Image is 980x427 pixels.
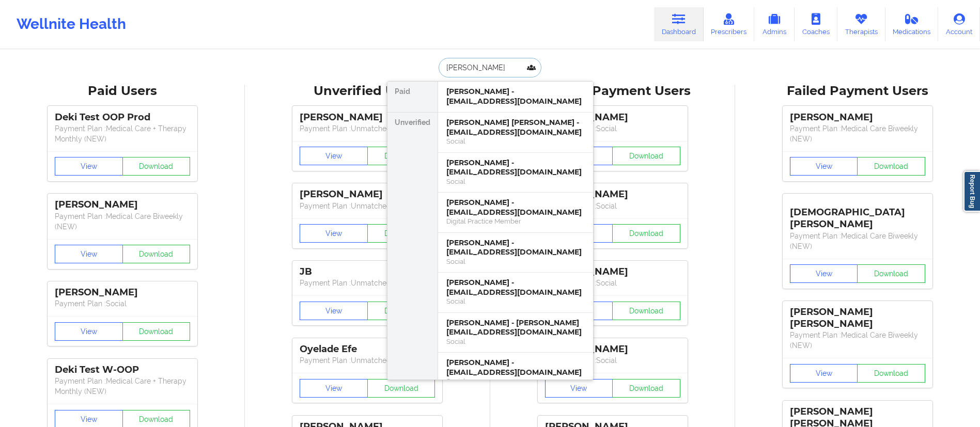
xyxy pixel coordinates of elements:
p: Payment Plan : Medical Care Biweekly (NEW) [790,330,925,351]
div: [PERSON_NAME] [545,188,680,200]
div: Social [446,377,585,386]
button: View [55,157,123,176]
button: Download [122,245,191,263]
div: Social [446,297,585,306]
button: Download [612,379,680,398]
button: View [55,245,123,263]
div: [PERSON_NAME] - [EMAIL_ADDRESS][DOMAIN_NAME] [446,238,585,257]
p: Payment Plan : Social [545,123,680,134]
div: [PERSON_NAME] [545,343,680,355]
button: Download [122,322,191,341]
a: Therapists [837,7,885,41]
button: Download [857,264,925,283]
div: Digital Practice Member [446,217,585,226]
div: Failed Payment Users [742,83,973,99]
button: Download [612,302,680,320]
div: [PERSON_NAME] [55,287,190,298]
div: Deki Test W-OOP [55,364,190,376]
div: [PERSON_NAME] - [EMAIL_ADDRESS][DOMAIN_NAME] [446,87,585,106]
a: Medications [885,7,939,41]
button: View [300,147,368,165]
div: Social [446,137,585,146]
button: Download [367,147,435,165]
button: Download [367,224,435,243]
p: Payment Plan : Medical Care + Therapy Monthly (NEW) [55,376,190,397]
p: Payment Plan : Medical Care Biweekly (NEW) [55,211,190,232]
button: View [300,379,368,398]
div: Skipped Payment Users [497,83,728,99]
div: [PERSON_NAME] [PERSON_NAME] - [EMAIL_ADDRESS][DOMAIN_NAME] [446,118,585,137]
div: [PERSON_NAME] [300,188,435,200]
a: Dashboard [654,7,704,41]
div: Social [446,337,585,346]
button: Download [122,157,191,176]
button: View [55,322,123,341]
button: View [790,157,858,176]
button: View [545,379,613,398]
button: View [790,264,858,283]
div: Deki Test OOP Prod [55,112,190,123]
button: Download [857,364,925,383]
div: [DEMOGRAPHIC_DATA][PERSON_NAME] [790,199,925,230]
button: View [790,364,858,383]
button: Download [612,224,680,243]
div: Oyelade Efe [300,343,435,355]
p: Payment Plan : Medical Care + Therapy Monthly (NEW) [55,123,190,144]
a: Admins [754,7,795,41]
p: Payment Plan : Unmatched Plan [300,278,435,288]
div: [PERSON_NAME] [55,199,190,211]
div: Social [446,257,585,266]
div: [PERSON_NAME] - [EMAIL_ADDRESS][DOMAIN_NAME] [446,358,585,377]
button: Download [857,157,925,176]
div: [PERSON_NAME] - [EMAIL_ADDRESS][DOMAIN_NAME] [446,158,585,177]
div: Paid [387,82,438,113]
button: Download [367,302,435,320]
div: [PERSON_NAME] - [EMAIL_ADDRESS][DOMAIN_NAME] [446,278,585,297]
p: Payment Plan : Unmatched Plan [300,355,435,366]
div: Social [446,177,585,186]
a: Report Bug [963,171,980,212]
div: [PERSON_NAME] - [PERSON_NAME][EMAIL_ADDRESS][DOMAIN_NAME] [446,318,585,337]
p: Payment Plan : Social [55,298,190,309]
a: Prescribers [704,7,755,41]
a: Account [938,7,980,41]
button: Download [612,147,680,165]
p: Payment Plan : Unmatched Plan [300,123,435,134]
p: Payment Plan : Unmatched Plan [300,201,435,211]
button: View [300,302,368,320]
div: [PERSON_NAME] [790,112,925,123]
p: Payment Plan : Social [545,278,680,288]
p: Payment Plan : Social [545,201,680,211]
div: [PERSON_NAME] [545,266,680,278]
div: JB [300,266,435,278]
div: Paid Users [7,83,238,99]
div: [PERSON_NAME] [PERSON_NAME] [790,306,925,330]
div: [PERSON_NAME] - [EMAIL_ADDRESS][DOMAIN_NAME] [446,198,585,217]
p: Payment Plan : Medical Care Biweekly (NEW) [790,231,925,251]
a: Coaches [795,7,837,41]
div: [PERSON_NAME] [545,112,680,123]
button: View [300,224,368,243]
p: Payment Plan : Social [545,355,680,366]
div: Unverified Users [252,83,483,99]
p: Payment Plan : Medical Care Biweekly (NEW) [790,123,925,144]
div: [PERSON_NAME] [300,112,435,123]
button: Download [367,379,435,398]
